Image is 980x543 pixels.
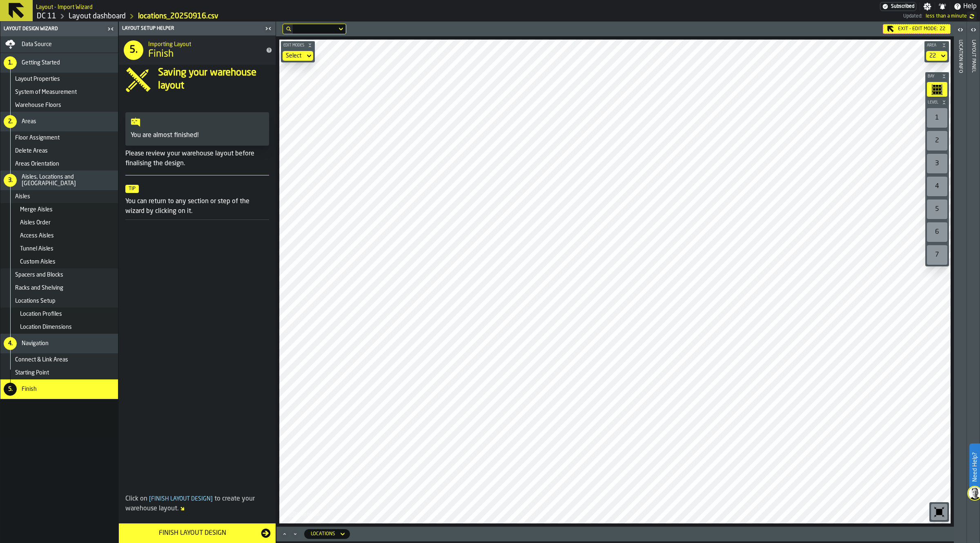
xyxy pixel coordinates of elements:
[925,175,949,198] div: button-toolbar-undefined
[20,219,51,226] span: Aisles Order
[929,53,936,59] div: DropdownMenuValue-22
[955,23,966,38] label: button-toggle-Open
[970,444,979,490] label: Need Help?
[211,496,213,502] span: ]
[22,41,52,48] span: Data Source
[925,244,949,266] div: button-toolbar-undefined
[891,4,914,9] span: Subscribed
[929,502,949,522] div: button-toolbar-undefined
[15,370,49,376] span: Starting Point
[925,98,949,106] button: button-
[263,24,274,33] label: button-toggle-Close me
[925,152,949,175] div: button-toolbar-undefined
[925,43,940,48] span: Area
[22,174,115,187] span: Aisles, Locations and [GEOGRAPHIC_DATA]
[22,386,37,392] span: Finish
[15,135,60,141] span: Floor Assignment
[22,118,36,125] span: Areas
[286,53,302,59] div: DropdownMenuValue-none
[119,66,276,93] div: input-question-Saving your warehouse layout
[967,11,977,21] label: button-toggle-undefined
[20,246,53,252] span: Tunnel Aisles
[36,11,470,21] nav: Breadcrumb
[0,295,118,308] li: menu Locations Setup
[2,26,105,32] div: Layout Design Wizard
[15,161,59,167] span: Areas Orientation
[925,221,949,244] div: button-toolbar-undefined
[950,2,980,11] label: button-toggle-Help
[925,72,949,80] button: button-
[958,38,963,541] div: Location Info
[0,22,118,36] header: Layout Design Wizard
[149,496,151,502] span: [
[0,216,118,229] li: menu Aisles Order
[281,505,327,522] a: logo-header
[883,24,951,34] div: Exit - Edit Mode:
[4,115,17,128] div: 2.
[926,100,940,105] span: Level
[920,2,935,11] label: button-toggle-Settings
[4,174,17,187] div: 3.
[69,12,126,21] a: link-to-/wh/i/2e91095d-d0fa-471d-87cf-b9f7f81665fc/designer
[0,334,118,353] li: menu Navigation
[933,505,946,519] svg: Reset zoom and position
[148,40,256,48] h2: Sub Title
[22,340,49,347] span: Navigation
[0,366,118,379] li: menu Starting Point
[940,26,945,32] span: 22
[282,43,306,48] span: Edit Modes
[925,80,949,98] div: button-toolbar-undefined
[0,255,118,268] li: menu Custom Aisles
[925,129,949,152] div: button-toolbar-undefined
[880,2,916,11] a: link-to-/wh/i/2e91095d-d0fa-471d-87cf-b9f7f81665fc/settings/billing
[0,353,118,366] li: menu Connect & Link Areas
[125,185,139,193] span: Tip
[0,321,118,334] li: menu Location Dimensions
[927,154,947,173] div: 3
[0,203,118,216] li: menu Merge Aisles
[15,285,63,291] span: Racks and Shelving
[124,528,261,538] div: Finish Layout Design
[926,13,967,19] span: 9/16/2025, 2:35:21 PM
[0,73,118,86] li: menu Layout Properties
[4,337,17,350] div: 4.
[0,86,118,99] li: menu System of Measurement
[36,2,93,11] h2: Sub Title
[0,144,118,157] li: menu Delete Areas
[131,131,264,140] p: You are almost finished!
[926,51,947,61] div: DropdownMenuValue-22
[283,51,313,61] div: DropdownMenuValue-none
[0,281,118,295] li: menu Racks and Shelving
[880,2,916,11] div: Menu Subscription
[0,190,118,203] li: menu Aisles
[0,268,118,281] li: menu Spacers and Blocks
[125,149,269,168] p: Please review your warehouse layout before finalising the design.
[0,99,118,112] li: menu Warehouse Floors
[0,112,118,131] li: menu Areas
[147,496,214,502] span: Finish Layout Design
[20,324,72,330] span: Location Dimensions
[0,242,118,255] li: menu Tunnel Aisles
[22,60,60,66] span: Getting Started
[158,66,269,93] h4: Saving your warehouse layout
[4,56,17,69] div: 1.
[927,222,947,242] div: 6
[20,259,56,265] span: Custom Aisles
[0,36,118,53] li: menu Data Source
[119,22,276,35] header: Layout Setup Helper
[0,308,118,321] li: menu Location Profiles
[20,311,62,317] span: Location Profiles
[15,357,68,363] span: Connect & Link Areas
[927,131,947,151] div: 2
[927,108,947,128] div: 1
[15,193,30,200] span: Aisles
[927,177,947,196] div: 4
[925,198,949,221] div: button-toolbar-undefined
[903,13,922,19] span: Updated:
[304,529,350,539] div: DropdownMenuValue-locations
[290,530,300,538] button: Minimize
[963,2,977,11] span: Help
[15,102,61,109] span: Warehouse Floors
[967,22,980,543] header: Layout panel
[20,233,54,239] span: Access Aisles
